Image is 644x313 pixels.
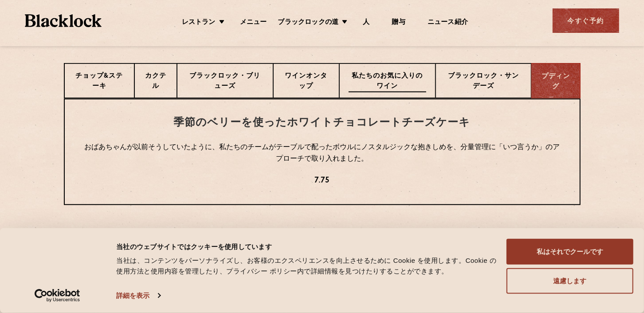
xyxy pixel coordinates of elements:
[278,18,339,28] a: ブラックロックの道
[283,71,330,92] p: ワインオンタップ
[363,18,369,28] a: 人
[82,117,562,129] h3: 季節のベリーを使ったホワイトチョコレートチーズケーキ
[553,8,619,33] div: 今すぐ予約
[116,289,160,302] a: 詳細を表示
[349,71,426,92] p: 私たちのお気に入りのワイン
[82,175,562,186] p: 7.75
[82,142,562,165] p: おばあちゃんが以前そうしていたように、私たちのチームがテーブルで配ったボウルにノスタルジックな抱きしめを、分量管理に「いつ言うか」のアプローチで取り入れました。
[19,289,96,302] a: ユーザー中心のCookiebot - 新しいウィンドウで開きます
[240,18,267,28] a: メニュー
[116,241,496,252] div: 当社のウェブサイトではクッキーを使用しています
[445,71,522,92] p: ブラックロック・サンデーズ
[186,71,264,92] p: ブラックロック・ブリューズ
[74,71,126,92] p: チョップ&ステーキ
[182,18,216,28] a: レストラン
[507,239,633,265] button: 私はそれでクールです
[507,268,633,294] button: 遠慮します
[541,72,570,92] p: プディング
[392,18,405,28] a: 贈与
[428,18,468,28] a: ニュース紹介
[25,14,102,27] img: BL_Textured_Logo-footer-cropped.svg
[144,71,168,92] p: カクテル
[116,255,496,277] div: 当社は、コンテンツをパーソナライズし、お客様のエクスペリエンスを向上させるために Cookie を使用します。Cookie の使用方法と使用内容を管理したり、プライバシー ポリシー内で詳細情報を...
